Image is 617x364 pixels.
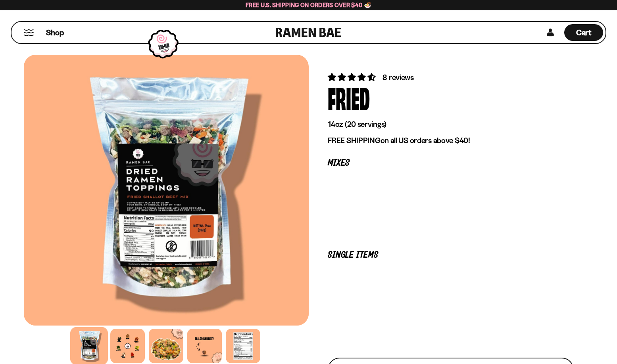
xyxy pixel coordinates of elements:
[328,72,377,82] span: 4.62 stars
[564,22,603,43] a: Cart
[328,83,370,113] div: Fried
[23,29,34,36] button: Mobile Menu Trigger
[576,28,592,37] span: Cart
[46,24,64,41] a: Shop
[246,1,371,9] span: Free U.S. Shipping on Orders over $40 🍜
[328,251,574,259] p: Single Items
[328,136,380,145] strong: FREE SHIPPING
[328,159,574,167] p: Mixes
[328,136,574,146] p: on all US orders above $40!
[328,119,574,129] p: 14oz (20 servings)
[383,73,413,82] span: 8 reviews
[46,27,64,38] span: Shop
